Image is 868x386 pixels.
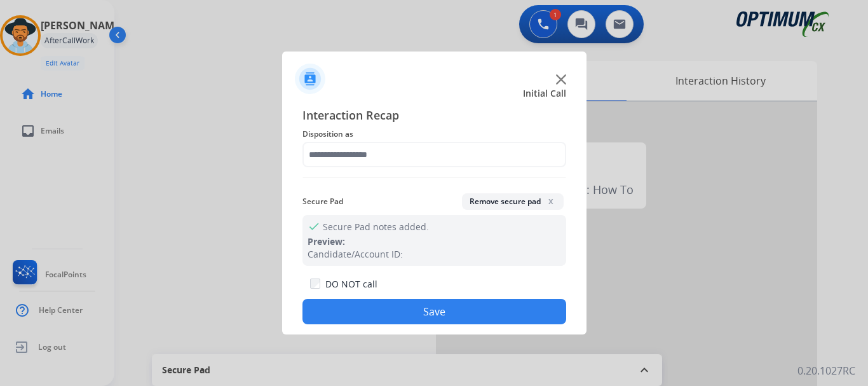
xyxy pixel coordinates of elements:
[325,278,377,291] label: DO NOT call
[308,248,561,261] div: Candidate/Account ID:
[308,220,318,230] mat-icon: check
[302,177,566,178] img: contact-recap-line.svg
[797,363,855,378] p: 0.20.1027RC
[302,106,566,127] span: Interaction Recap
[302,194,343,209] span: Secure Pad
[302,299,566,324] button: Save
[523,87,566,100] span: Initial Call
[302,127,566,142] span: Disposition as
[308,235,345,247] span: Preview:
[302,215,566,266] div: Secure Pad notes added.
[462,193,564,210] button: Remove secure padx
[295,64,325,94] img: contactIcon
[546,196,556,206] span: x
